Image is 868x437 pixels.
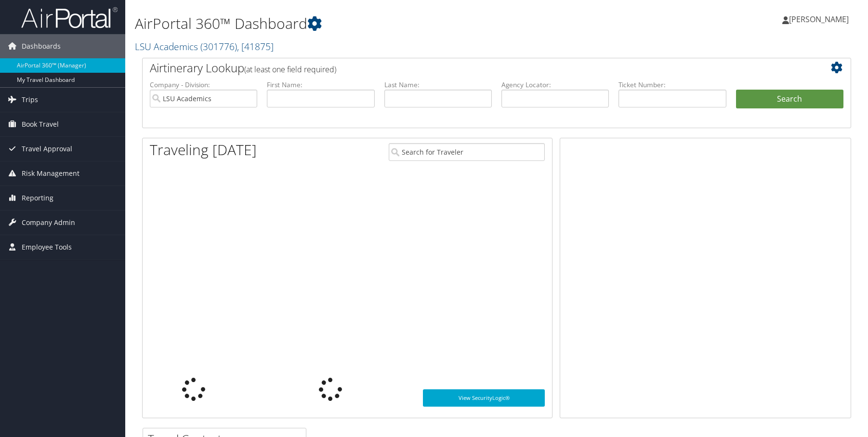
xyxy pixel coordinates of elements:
a: [PERSON_NAME] [782,5,858,34]
a: LSU Academics [135,40,274,53]
span: Dashboards [22,34,61,58]
span: (at least one field required) [244,64,336,75]
span: , [ 41875 ] [237,40,274,53]
span: Risk Management [22,161,79,185]
img: airportal-logo.png [21,6,118,29]
h1: Traveling [DATE] [150,140,257,160]
a: View SecurityLogic® [423,389,545,407]
label: Company - Division: [150,80,257,90]
span: Employee Tools [22,235,72,259]
span: Travel Approval [22,137,72,161]
input: Search for Traveler [389,143,545,161]
span: Trips [22,88,38,112]
h1: AirPortal 360™ Dashboard [135,13,617,34]
span: [PERSON_NAME] [789,14,849,25]
h2: Airtinerary Lookup [150,60,785,76]
label: First Name: [267,80,374,90]
span: Reporting [22,186,53,210]
label: Ticket Number: [618,80,726,90]
label: Last Name: [384,80,492,90]
span: ( 301776 ) [200,40,237,53]
span: Book Travel [22,112,59,136]
span: Company Admin [22,211,75,235]
button: Search [736,90,843,109]
label: Agency Locator: [501,80,609,90]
